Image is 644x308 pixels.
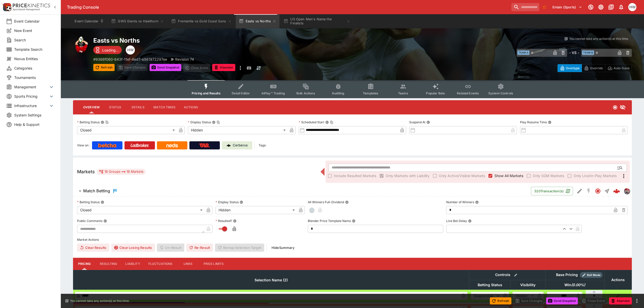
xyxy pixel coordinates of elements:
button: Copy To Clipboard [217,121,220,124]
button: Scheduled StartCopy To Clipboard [325,121,329,124]
button: Event Calendar [71,14,107,28]
p: Loading... [102,47,119,53]
label: Market Actions [77,236,628,244]
a: Cerberus [222,141,252,149]
div: Start From [558,64,632,72]
div: Suspended [471,292,501,300]
p: Suspend At [409,120,425,124]
span: Categories [14,65,55,71]
button: Blender Price Template Name [352,219,355,223]
span: Auditing [332,91,344,95]
span: Selection Name (2) [249,277,293,283]
p: Betting Status [77,200,100,204]
button: Abandon [212,64,235,71]
button: more [634,298,640,304]
span: Mark an event as closed and abandoned. [212,65,235,70]
button: Match Times [149,101,180,113]
div: Hidden [216,206,297,214]
button: Select Tenant [549,3,585,11]
p: Resulted? [216,219,232,223]
h5: Markets [77,169,95,175]
button: Refresh [93,64,115,71]
p: Live Bet Delay [446,219,467,223]
span: Show All Markets [494,173,523,178]
span: Related Events [457,91,479,95]
button: Connected to PK [586,3,595,12]
svg: Closed [613,105,618,110]
p: Display Status [216,200,239,204]
span: Only Markets with Liability [386,173,430,178]
span: Only Active/Visible Markets [439,173,485,178]
div: pricekinetics [624,188,630,194]
button: Betting Status [101,200,104,204]
svg: Hidden [620,104,626,110]
th: Controls [469,270,545,280]
button: Bulk edit [512,272,519,278]
button: Clear Losing Results [111,244,155,252]
button: Override [582,64,605,72]
span: Search [14,37,55,43]
button: Pricing [73,258,96,270]
button: Play Resume Time [548,121,551,124]
span: Template Search [14,47,55,52]
button: Copy To Clipboard [330,121,333,124]
label: Tags: [259,141,266,149]
span: System Settings [14,112,55,118]
span: InPlay™ Trading [262,91,285,95]
button: Public Comments [103,219,107,223]
img: PriceKinetics Logo [2,2,12,12]
button: Toggle light/dark mode [596,3,605,12]
p: You cannot take any action(s) at this time. [70,299,130,303]
img: Sportsbook Management [13,8,40,11]
input: search [511,3,539,11]
p: Display Status [188,120,211,124]
span: Infrastructure [14,103,48,108]
img: rugby_union.png [73,37,89,53]
button: Send Snapshot [546,297,578,304]
div: Trading Console [67,5,509,10]
p: Number of Winners [446,200,474,204]
span: Tournaments [14,75,55,80]
label: View on : [77,141,90,149]
div: Base Pricing [554,272,580,278]
button: Closed [593,186,602,196]
button: Links [177,258,200,270]
span: Un-Result [157,244,184,252]
span: Teams [398,91,408,95]
a: 77ef2944-e5d6-478a-881a-ab3efc1422b0 [612,186,622,196]
span: Roll Mode [585,273,603,277]
span: System Controls [488,91,513,95]
button: All Winners Full-Dividend [345,200,349,204]
span: Only Live/In-Play Markets [574,173,617,178]
button: SGM Disabled [584,186,593,196]
button: Betting StatusCopy To Clipboard [101,121,104,124]
span: Team B [582,50,594,55]
button: Refresh [490,297,511,304]
button: Price Limits [200,258,228,270]
div: Show/hide Price Roll mode configuration. [580,272,603,278]
button: Number of Winners [475,200,479,204]
p: Copy To Clipboard [93,57,167,62]
p: All Winners Full-Dividend [308,200,344,204]
button: Notifications [617,3,626,12]
button: Re-Result [186,244,213,252]
span: Visibility [515,282,541,288]
button: Send Snapshot [150,64,181,71]
button: Resulted? [233,219,237,223]
button: Easts vs Norths [236,14,280,28]
img: Ladbrokes [130,143,149,147]
span: Include Resulted Markets [334,173,376,178]
img: Neds [166,143,178,147]
img: Cerberus [227,143,231,147]
p: Overtype [566,65,580,71]
span: Management [14,84,48,90]
div: Closed [77,126,177,134]
p: Play Resume Time [520,120,547,124]
button: Status [104,101,127,113]
button: Copy To Clipboard [105,121,109,124]
span: Detail Editor [232,91,250,95]
img: Betcha [98,143,116,147]
button: Details [127,101,149,113]
span: Win(0.00%) [559,282,591,288]
button: Fluctuations [144,258,177,270]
